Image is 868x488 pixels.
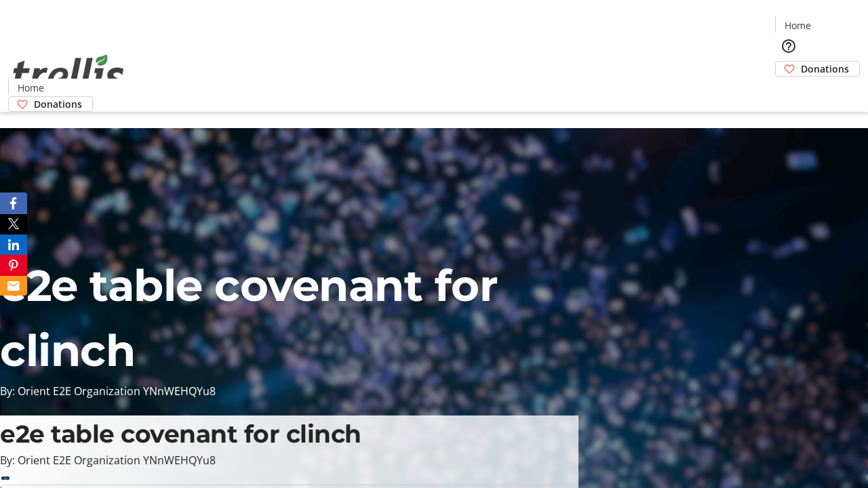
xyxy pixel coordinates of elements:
a: Home [776,18,819,33]
span: Donations [34,97,82,111]
span: Donations [801,62,849,76]
a: Donations [775,61,860,77]
span: Home [18,81,44,95]
button: Cart [775,77,802,104]
a: Home [9,81,52,95]
span: Home [785,18,811,33]
img: Orient E2E Organization YNnWEHQYu8's Logo [8,39,129,107]
a: Donations [8,96,93,112]
button: Help [775,33,802,60]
